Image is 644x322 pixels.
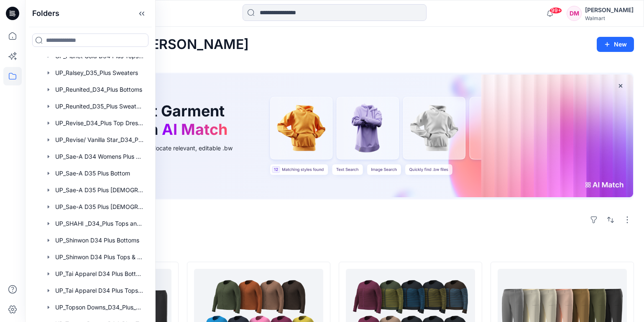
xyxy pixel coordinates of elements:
[35,243,634,253] h4: Styles
[162,120,227,139] span: AI Match
[597,37,634,52] button: New
[567,6,582,21] div: DM
[585,15,634,21] div: Walmart
[585,5,634,15] div: [PERSON_NAME]
[549,7,562,14] span: 99+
